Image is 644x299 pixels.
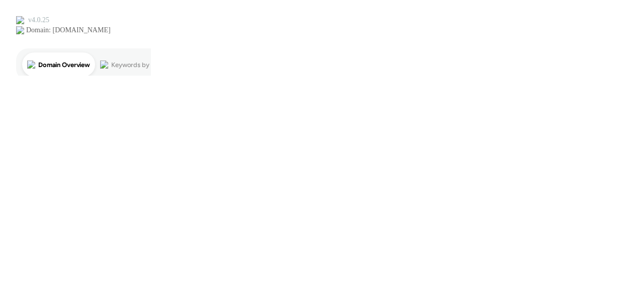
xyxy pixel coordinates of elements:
img: tab_keywords_by_traffic_grey.svg [100,61,108,69]
img: website_grey.svg [16,26,24,34]
div: Domain Overview [38,62,90,68]
img: tab_domain_overview_orange.svg [27,61,35,69]
div: Domain: [DOMAIN_NAME] [26,26,111,34]
div: Keywords by Traffic [111,62,170,68]
img: logo_orange.svg [16,16,24,24]
div: v 4.0.25 [28,16,49,24]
